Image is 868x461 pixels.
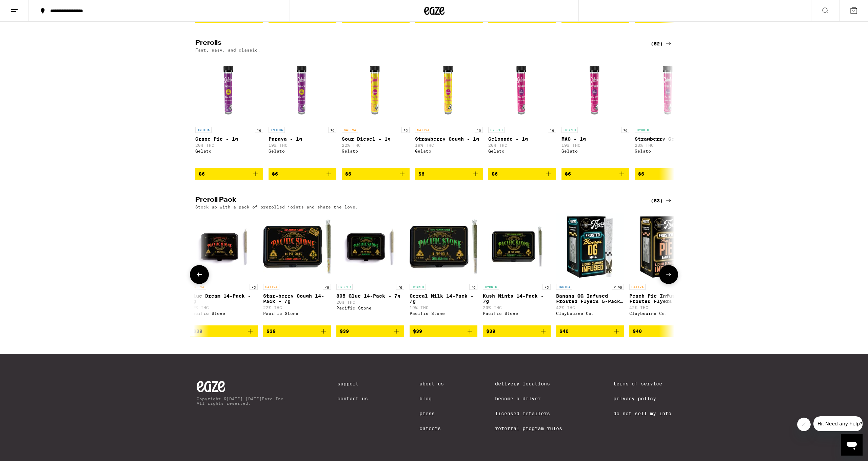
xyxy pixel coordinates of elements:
a: About Us [419,381,444,386]
p: 7g [323,284,331,290]
p: INDICA [269,127,285,133]
a: Delivery Locations [495,381,562,386]
button: Add to bag [629,325,697,337]
p: Papaya - 1g [269,136,336,142]
p: 22% THC [190,305,258,310]
a: Open page for MAC - 1g from Gelato [561,56,629,168]
a: Privacy Policy [613,396,671,401]
a: Open page for Kush Mints 14-Pack - 7g from Pacific Stone [483,213,551,325]
div: Claybourne Co. [629,311,697,316]
p: 7g [469,284,477,290]
p: INDICA [556,284,572,290]
iframe: Close message [797,418,811,431]
p: 7g [250,284,258,290]
p: 1g [475,127,483,133]
p: Peach Pie Infused Frosted Flyers 5-Pack - 2.5g [629,293,697,304]
a: Become a Driver [495,396,562,401]
img: Claybourne Co. - Peach Pie Infused Frosted Flyers 5-Pack - 2.5g [629,213,697,280]
img: Gelato - Strawberry Cough - 1g [415,56,483,123]
button: Add to bag [561,168,629,180]
img: Gelato - Gelonade - 1g [488,56,556,123]
p: 1g [255,127,263,133]
p: SATIVA [629,284,646,290]
p: HYBRID [336,284,353,290]
div: Pacific Stone [190,311,258,316]
a: Open page for Peach Pie Infused Frosted Flyers 5-Pack - 2.5g from Claybourne Co. [629,213,697,325]
a: Open page for 805 Glue 14-Pack - 7g from Pacific Stone [336,213,404,325]
img: Pacific Stone - 805 Glue 14-Pack - 7g [336,213,404,280]
p: 19% THC [561,143,629,147]
button: Add to bag [488,168,556,180]
img: Pacific Stone - Blue Dream 14-Pack - 7g [190,213,258,280]
p: HYBRID [483,284,499,290]
p: 7g [542,284,551,290]
p: 19% THC [410,305,477,310]
p: HYBRID [410,284,426,290]
p: 2.5g [612,284,624,290]
p: 1g [401,127,410,133]
img: Claybourne Co. - Banana OG Infused Frosted Flyers 5-Pack - 2.5g [556,213,624,280]
button: Add to bag [483,325,551,337]
a: Open page for Star-berry Cough 14-Pack - 7g from Pacific Stone [263,213,331,325]
span: $6 [418,171,425,177]
a: Open page for Grape Pie - 1g from Gelato [195,56,263,168]
p: 22% THC [342,143,410,147]
p: 20% THC [336,300,404,304]
p: Cereal Milk 14-Pack - 7g [410,293,477,304]
p: MAC - 1g [561,136,629,142]
button: Add to bag [410,325,477,337]
a: Open page for Strawberry Cough - 1g from Gelato [415,56,483,168]
p: SATIVA [342,127,358,133]
a: Contact Us [337,396,368,401]
div: Gelato [342,149,410,153]
h2: Prerolls [195,40,639,48]
a: (83) [651,197,673,205]
a: Open page for Cereal Milk 14-Pack - 7g from Pacific Stone [410,213,477,325]
p: 805 Glue 14-Pack - 7g [336,293,404,299]
p: Sour Diesel - 1g [342,136,410,142]
iframe: Button to launch messaging window [841,434,863,456]
a: Open page for Gelonade - 1g from Gelato [488,56,556,168]
span: $6 [565,171,571,177]
img: Gelato - Papaya - 1g [269,56,336,123]
span: $39 [193,328,202,334]
button: Add to bag [415,168,483,180]
a: Careers [419,426,444,431]
div: Gelato [415,149,483,153]
p: Copyright © [DATE]-[DATE] Eaze Inc. All rights reserved. [197,397,286,405]
div: Pacific Stone [263,311,331,316]
p: 1g [328,127,336,133]
p: Blue Dream 14-Pack - 7g [190,293,258,304]
div: Gelato [635,149,703,153]
p: 19% THC [415,143,483,147]
a: Blog [419,396,444,401]
p: INDICA [195,127,212,133]
p: HYBRID [561,127,578,133]
p: 23% THC [635,143,703,147]
a: (52) [651,40,673,48]
a: Open page for Blue Dream 14-Pack - 7g from Pacific Stone [190,213,258,325]
span: $6 [638,171,644,177]
div: Pacific Stone [483,311,551,316]
img: Gelato - MAC - 1g [561,56,629,123]
p: 7g [396,284,404,290]
button: Add to bag [269,168,336,180]
p: Kush Mints 14-Pack - 7g [483,293,551,304]
span: $39 [486,328,495,334]
p: SATIVA [263,284,279,290]
button: Add to bag [635,168,703,180]
a: Open page for Sour Diesel - 1g from Gelato [342,56,410,168]
button: Add to bag [195,168,263,180]
p: 19% THC [269,143,336,147]
span: $39 [413,328,422,334]
p: 1g [621,127,629,133]
p: 42% THC [629,305,697,310]
p: 1g [548,127,556,133]
div: Pacific Stone [336,306,404,310]
img: Gelato - Strawberry Gelato - 1g [635,56,703,123]
span: $40 [559,328,569,334]
a: Support [337,381,368,386]
p: Banana OG Infused Frosted Flyers 5-Pack - 2.5g [556,293,624,304]
a: Referral Program Rules [495,426,562,431]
